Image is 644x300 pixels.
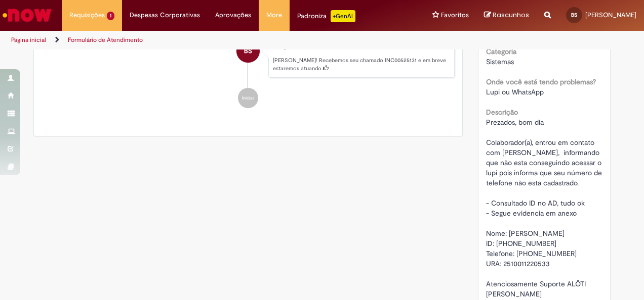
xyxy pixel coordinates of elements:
span: Despesas Corporativas [130,10,200,20]
span: [PERSON_NAME] [585,11,636,19]
span: Aprovações [215,10,251,20]
span: Prezados, bom dia Colaborador(a), entrou em contato com [PERSON_NAME], informando que não esta co... [486,118,604,298]
span: 1 [107,12,114,20]
span: Favoritos [441,10,469,20]
img: ServiceNow [1,5,53,25]
ul: Trilhas de página [8,31,422,49]
div: Beatriz Moura dos Santos [236,39,260,63]
span: BS [244,39,252,63]
li: Beatriz Moura dos Santos [42,30,455,78]
b: Descrição [486,108,518,117]
span: Rascunhos [493,10,529,20]
b: Onde você está tendo problemas? [486,77,596,86]
p: [PERSON_NAME]! Recebemos seu chamado INC00525131 e em breve estaremos atuando. [273,57,449,72]
b: Categoria [486,47,516,56]
span: Sistemas [486,57,514,66]
span: Lupi ou WhatsApp [486,87,544,96]
a: Página inicial [11,36,46,44]
p: +GenAi [331,10,355,22]
span: More [266,10,282,20]
span: Requisições [69,10,105,20]
div: Padroniza [297,10,355,22]
time: 01/10/2025 12:33:28 [280,44,308,51]
a: Rascunhos [484,11,529,20]
span: Agora mesmo [280,44,308,51]
a: Formulário de Atendimento [68,36,143,44]
span: BS [571,12,577,18]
